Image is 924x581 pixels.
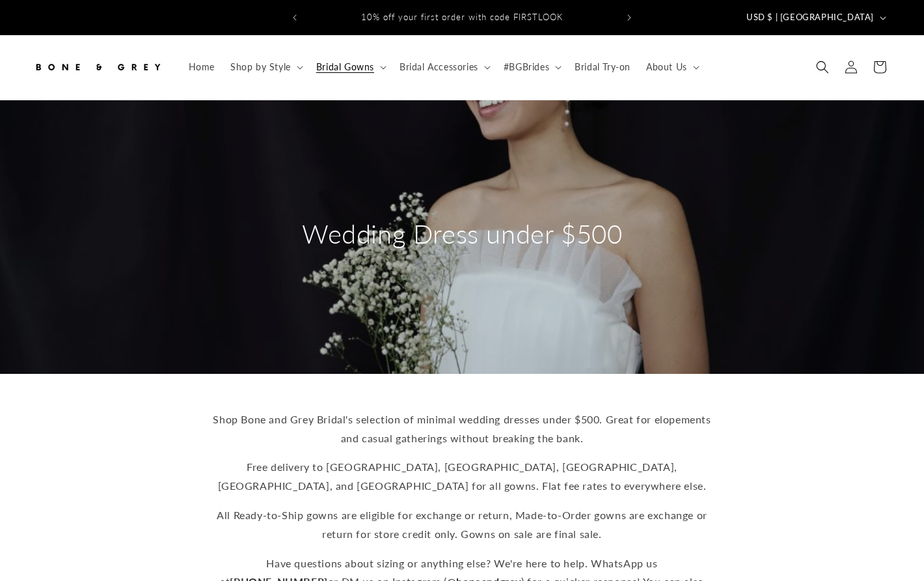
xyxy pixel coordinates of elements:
summary: Search [808,53,837,81]
span: 10% off your first order with code FIRSTLOOK [361,12,563,22]
summary: Bridal Accessories [392,53,496,81]
button: Next announcement [615,5,644,30]
button: USD $ | [GEOGRAPHIC_DATA] [739,5,891,30]
p: All Ready-to-Ship gowns are eligible for exchange or return, Made-to-Order gowns are exchange or ... [208,506,716,544]
summary: Shop by Style [223,53,308,81]
span: Bridal Try-on [575,61,631,73]
a: Home [181,53,223,81]
a: Bone and Grey Bridal [28,48,168,87]
summary: #BGBrides [496,53,567,81]
span: Shop by Style [230,61,291,73]
span: Home [189,61,215,73]
span: Bridal Accessories [400,61,478,73]
a: Bridal Try-on [567,53,638,81]
span: #BGBrides [504,61,549,73]
p: Free delivery to [GEOGRAPHIC_DATA], [GEOGRAPHIC_DATA], [GEOGRAPHIC_DATA], [GEOGRAPHIC_DATA], and ... [208,458,716,496]
h2: Wedding Dress under $500 [302,217,622,251]
span: Bridal Gowns [316,61,374,73]
img: Bone and Grey Bridal [33,53,163,81]
span: About Us [646,61,687,73]
button: Previous announcement [280,5,309,30]
span: USD $ | [GEOGRAPHIC_DATA] [746,11,874,24]
summary: Bridal Gowns [308,53,392,81]
p: Shop Bone and Grey Bridal's selection of minimal wedding dresses under $500. Great for elopements... [208,410,716,448]
summary: About Us [638,53,705,81]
